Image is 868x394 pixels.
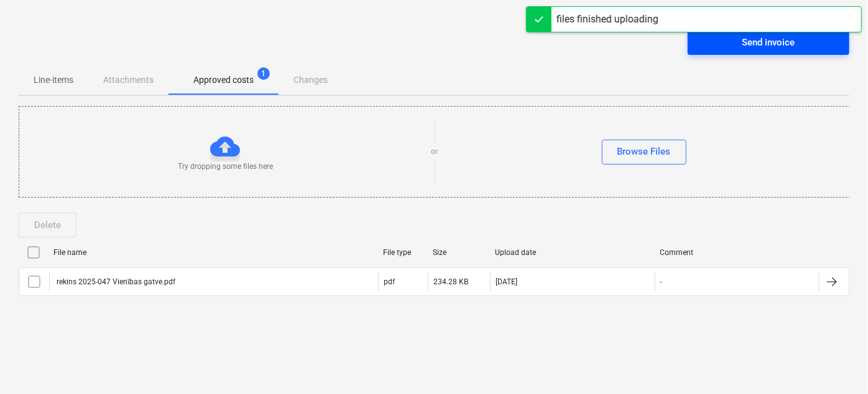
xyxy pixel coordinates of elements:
div: 234.28 KB [433,277,468,286]
div: rekins 2025-047 Vienības gatve.pdf [55,277,175,287]
div: Browse Files [617,143,671,160]
div: - [660,277,662,286]
p: Approved costs [193,74,254,87]
div: pdf [384,277,395,286]
button: Send invoice [688,30,849,55]
div: files finished uploading [556,12,658,27]
p: Try dropping some files here [178,161,273,172]
span: 1 [257,67,270,80]
div: File type [383,248,423,257]
div: Upload date [495,248,650,257]
div: File name [53,248,373,257]
div: Size [433,248,485,257]
p: or [432,147,438,157]
p: Line-items [34,74,73,87]
button: Browse Files [602,140,686,165]
div: Try dropping some files hereorBrowse Files [19,106,851,198]
div: Send invoice [742,34,795,50]
div: Comment [660,248,815,257]
div: [DATE] [496,277,517,286]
